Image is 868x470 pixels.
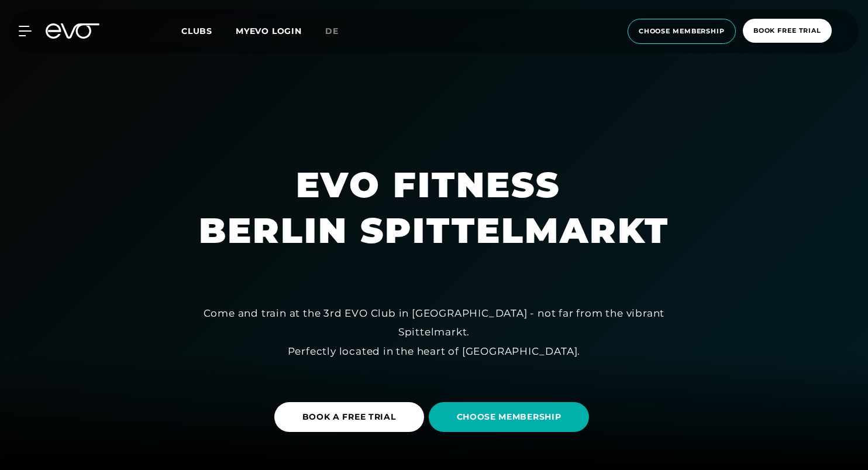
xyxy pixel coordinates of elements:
a: choose membership [624,19,739,44]
a: de [325,25,353,38]
div: Come and train at the 3rd EVO Club in [GEOGRAPHIC_DATA] - not far from the vibrant Spittelmarkt. ... [171,304,697,361]
span: BOOK A FREE TRIAL [302,411,396,423]
a: CHOOSE MEMBERSHIP [429,393,594,441]
span: book free trial [753,26,821,36]
span: Clubs [181,26,212,36]
a: Clubs [181,25,236,36]
a: MYEVO LOGIN [236,26,302,36]
h1: EVO FITNESS BERLIN SPITTELMARKT [199,162,669,253]
a: book free trial [739,19,835,44]
a: BOOK A FREE TRIAL [274,393,429,441]
span: de [325,26,339,36]
span: choose membership [639,26,725,36]
span: CHOOSE MEMBERSHIP [457,411,562,423]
